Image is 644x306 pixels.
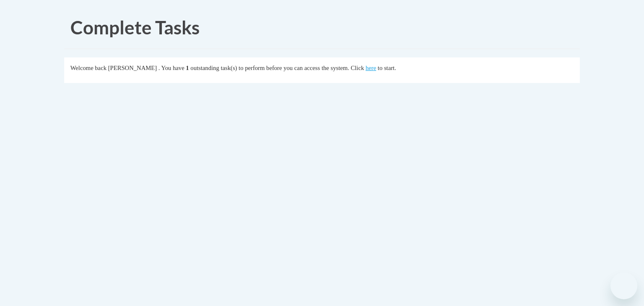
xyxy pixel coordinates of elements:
[158,65,184,71] span: . You have
[186,65,189,71] span: 1
[70,65,106,71] span: Welcome back
[378,65,396,71] span: to start.
[366,65,376,71] a: here
[108,65,157,71] span: [PERSON_NAME]
[190,65,364,71] span: outstanding task(s) to perform before you can access the system. Click
[610,272,637,299] iframe: Button to launch messaging window
[70,16,200,38] span: Complete Tasks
